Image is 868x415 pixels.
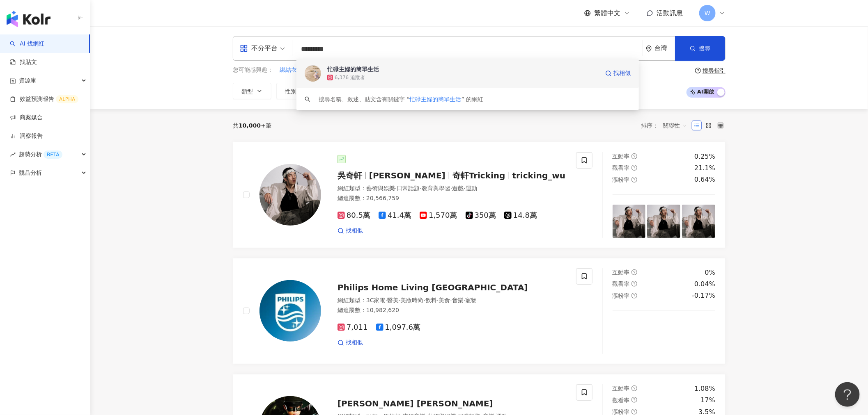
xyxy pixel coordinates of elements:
[369,171,445,180] span: [PERSON_NAME]
[10,132,43,140] a: 洞察報告
[631,165,637,171] span: question-circle
[338,283,528,292] span: Philips Home Living [GEOGRAPHIC_DATA]
[613,292,630,299] span: 漲粉率
[338,194,566,203] div: 總追蹤數 ： 20,566,759
[399,297,400,303] span: ·
[387,297,399,303] span: 醫美
[694,164,715,173] div: 21.1%
[397,185,420,192] span: 日常話題
[631,269,637,275] span: question-circle
[631,293,637,299] span: question-circle
[259,164,321,226] img: KOL Avatar
[646,46,652,52] span: environment
[452,171,505,180] span: 奇軒Tricking
[613,397,630,404] span: 觀看率
[338,211,370,220] span: 80.5萬
[346,339,363,347] span: 找相似
[654,45,675,52] div: 台灣
[694,175,715,184] div: 0.64%
[613,176,630,183] span: 漲粉率
[10,95,78,103] a: 效益預測報告ALPHA
[233,258,726,364] a: KOL AvatarPhilips Home Living [GEOGRAPHIC_DATA]網紅類型：3C家電·醫美·美妝時尚·飲料·美食·音樂·寵物總追蹤數：10,982,6207,0111...
[410,96,462,103] span: 忙碌主婦的簡單生活
[305,65,321,82] img: KOL Avatar
[647,205,680,238] img: post-image
[613,408,630,415] span: 漲粉率
[233,66,273,74] span: 您可能感興趣：
[233,142,726,248] a: KOL Avatar吳奇軒[PERSON_NAME]奇軒Trickingtricking_wu網紅類型：藝術與娛樂·日常話題·教育與學習·遊戲·運動總追蹤數：20,566,75980.5萬41....
[464,185,465,192] span: ·
[338,306,566,315] div: 總追蹤數 ： 10,982,620
[663,119,687,132] span: 關聯性
[631,153,637,159] span: question-circle
[705,9,710,18] span: W
[613,164,630,171] span: 觀看率
[631,397,637,403] span: question-circle
[240,42,278,55] div: 不分平台
[44,150,62,159] div: BETA
[420,185,421,192] span: ·
[376,323,421,332] span: 1,097.6萬
[631,281,637,287] span: question-circle
[239,122,266,129] span: 10,000+
[439,297,450,303] span: 美食
[512,171,566,180] span: tricking_wu
[613,385,630,392] span: 互動率
[694,280,715,289] div: 0.04%
[280,66,297,74] span: 綁結衣
[10,114,43,122] a: 商案媒合
[657,9,683,17] span: 活動訊息
[346,227,363,235] span: 找相似
[631,409,637,415] span: question-circle
[19,164,42,182] span: 競品分析
[401,297,424,303] span: 美妝時尚
[335,74,365,81] div: 6,376 追蹤者
[338,339,363,347] a: 找相似
[259,280,321,342] img: KOL Avatar
[647,321,680,354] img: post-image
[835,382,860,407] iframe: Help Scout Beacon - Open
[594,9,620,18] span: 繁體中文
[450,297,452,303] span: ·
[675,36,725,61] button: 搜尋
[466,211,496,220] span: 350萬
[19,145,62,164] span: 趨勢分析
[379,211,411,220] span: 41.4萬
[241,88,253,95] span: 類型
[692,291,715,300] div: -0.17%
[465,297,477,303] span: 寵物
[319,95,483,104] div: 搜尋名稱、敘述、貼文含有關鍵字 “ ” 的網紅
[10,58,37,66] a: 找貼文
[395,185,397,192] span: ·
[240,44,248,52] span: appstore
[338,323,368,332] span: 7,011
[305,96,310,102] span: search
[285,88,296,95] span: 性別
[386,297,387,303] span: ·
[338,171,362,180] span: 吳奇軒
[682,321,715,354] img: post-image
[327,65,379,73] div: 忙碌主婦的簡單生活
[694,152,715,161] div: 0.25%
[7,11,51,27] img: logo
[682,205,715,238] img: post-image
[10,40,44,48] a: searchAI 找網紅
[452,185,464,192] span: 遊戲
[366,297,386,303] span: 3C家電
[338,296,566,305] div: 網紅類型 ：
[694,384,715,393] div: 1.08%
[424,297,425,303] span: ·
[703,67,726,74] div: 搜尋指引
[338,227,363,235] a: 找相似
[504,211,537,220] span: 14.8萬
[613,321,646,354] img: post-image
[279,66,297,75] button: 綁結衣
[452,297,464,303] span: 音樂
[233,122,271,129] div: 共 筆
[613,280,630,287] span: 觀看率
[233,83,271,99] button: 類型
[466,185,477,192] span: 運動
[464,297,465,303] span: ·
[422,185,450,192] span: 教育與學習
[641,119,692,132] div: 排序：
